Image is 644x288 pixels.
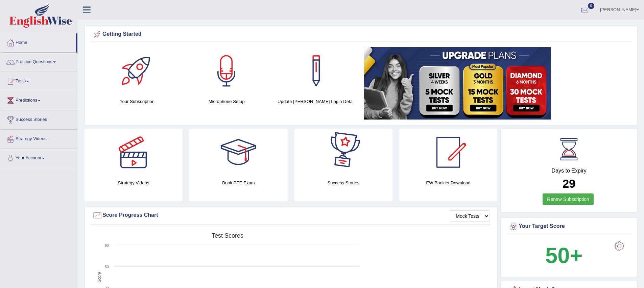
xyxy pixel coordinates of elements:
[275,98,358,105] h4: Update [PERSON_NAME] Login Detail
[85,179,183,186] h4: Strategy Videos
[105,265,109,269] text: 60
[0,53,77,70] a: Practice Questions
[563,177,576,190] b: 29
[92,210,490,220] div: Score Progress Chart
[0,110,77,127] a: Success Stories
[0,72,77,89] a: Tests
[105,243,109,247] text: 90
[212,232,243,239] tspan: Test scores
[0,91,77,108] a: Predictions
[543,193,594,205] a: Renew Subscription
[0,130,77,147] a: Strategy Videos
[185,98,268,105] h4: Microphone Setup
[97,272,102,283] tspan: Score
[399,179,497,186] h4: EW Booklet Download
[189,179,287,186] h4: Book PTE Exam
[0,149,77,166] a: Your Account
[96,98,178,105] h4: Your Subscription
[545,243,582,268] b: 50+
[294,179,392,186] h4: Success Stories
[508,221,629,232] div: Your Target Score
[0,33,76,50] a: Home
[588,3,595,9] span: 0
[92,29,629,40] div: Getting Started
[508,168,629,174] h4: Days to Expiry
[364,47,551,120] img: small5.jpg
